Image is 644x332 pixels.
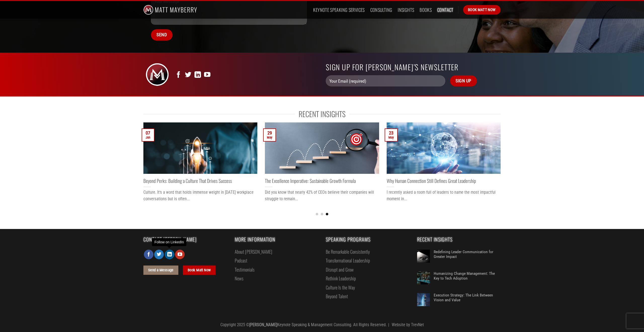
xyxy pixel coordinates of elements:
a: Follow on YouTube [175,250,185,259]
a: Be Remarkable Consistently [326,247,370,256]
a: About [PERSON_NAME] [235,247,272,256]
li: Page dot 1 [316,213,318,215]
li: Page dot 3 [326,213,328,215]
a: Podcast [235,256,247,265]
a: Humanizing Change Management: The Key to Tech Adoption [434,271,501,286]
h2: Sign up for [PERSON_NAME]’s Newsletter [326,63,501,72]
span: More Information [235,237,318,242]
span: Contact [PERSON_NAME] [143,237,227,242]
img: sustainable growth formula [265,122,379,174]
div: Copyright 2025 © Keynote Speaking & Management Consulting. All Rights Reserved. [143,322,501,328]
a: Follow on Twitter [154,250,164,259]
a: Testimonials [235,265,255,274]
a: Contact [437,5,454,14]
a: Transformational Leadership [326,256,370,265]
form: Contact form [326,75,501,87]
span: Book Matt Now [188,267,211,273]
span: Recent Insights [417,237,501,242]
a: Book Matt Now [463,5,501,15]
input: Sign Up [450,75,477,87]
a: Follow on Facebook [175,72,182,79]
a: Follow on Twitter [185,72,191,79]
a: Website by TrevNet [392,322,424,327]
p: I recently asked a room full of leaders to name the most impactful moment in... [387,189,501,203]
a: Redefining Leader Communication for Greater Impact [434,250,501,265]
a: Insights [398,5,414,14]
a: Consulting [370,5,392,14]
a: Culture Is the Way [326,283,355,292]
a: Book Matt Now [183,265,216,275]
a: Execution Strategy: The Link Between Vision and Value [434,293,501,308]
span: Speaking Programs [326,237,410,242]
img: leadership connection [387,122,501,174]
a: Rethink Leadership [326,274,356,283]
a: Books [420,5,432,14]
p: Did you know that nearly 42% of CEOs believe their companies will struggle to remain... [265,189,379,203]
a: Send a Message [143,265,178,275]
a: Beyond Perks: Building a Culture That Drives Success [143,178,232,184]
a: Keynote Speaking Services [313,5,365,14]
input: Your Email (required) [326,75,445,87]
span: Recent Insights [299,109,346,119]
a: Disrupt and Grow [326,265,354,274]
li: Page dot 2 [321,213,323,215]
img: building culture [143,122,257,174]
span: Book Matt Now [468,7,496,13]
a: Follow on LinkedIn [194,72,201,79]
a: Beyond Talent [326,292,348,301]
span: Send a Message [148,267,174,273]
a: Follow on Facebook [144,250,153,259]
input: Send [151,29,173,41]
a: The Excellence Imperative: Sustainable Growth Formula [265,178,356,184]
p: Culture. It’s a word that holds immense weight in [DATE] workplace conversations but is often... [143,189,257,203]
a: Why Human Connection Still Defines Great Leadership [387,178,476,184]
a: Follow on LinkedIn [165,250,174,259]
a: News [235,274,244,283]
img: Matt Mayberry [143,1,197,19]
a: Follow on YouTube [204,72,210,79]
span: | [387,322,391,327]
strong: [PERSON_NAME] [249,322,277,327]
